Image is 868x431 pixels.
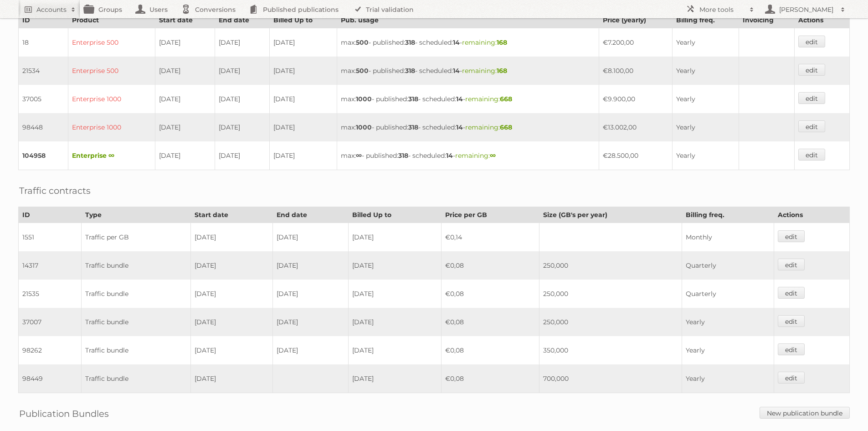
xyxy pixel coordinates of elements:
[19,141,68,170] td: 104958
[673,57,739,85] td: Yearly
[356,67,369,75] strong: 500
[215,113,270,141] td: [DATE]
[349,308,442,336] td: [DATE]
[155,141,215,170] td: [DATE]
[599,85,673,113] td: €9.900,00
[190,364,272,393] td: [DATE]
[441,308,539,336] td: €0,08
[778,230,805,242] a: edit
[682,364,774,393] td: Yearly
[682,336,774,364] td: Yearly
[19,12,68,28] th: ID
[441,251,539,280] td: €0,08
[82,336,190,364] td: Traffic bundle
[337,28,599,57] td: max: - published: - scheduled: -
[774,207,849,223] th: Actions
[19,336,82,364] td: 98262
[777,5,836,14] h2: [PERSON_NAME]
[798,36,825,47] a: edit
[453,67,460,75] strong: 14
[599,12,673,28] th: Price (yearly)
[682,308,774,336] td: Yearly
[82,223,190,252] td: Traffic per GB
[778,259,805,270] a: edit
[599,57,673,85] td: €8.100,00
[19,364,82,393] td: 98449
[539,364,682,393] td: 700,000
[456,123,463,131] strong: 14
[19,308,82,336] td: 37007
[699,5,745,14] h2: More tools
[337,141,599,170] td: max: - published: - scheduled: -
[19,28,68,57] td: 18
[673,28,739,57] td: Yearly
[272,336,348,364] td: [DATE]
[270,85,337,113] td: [DATE]
[673,113,739,141] td: Yearly
[599,28,673,57] td: €7.200,00
[82,251,190,280] td: Traffic bundle
[500,95,512,103] strong: 668
[462,38,507,47] span: remaining:
[441,364,539,393] td: €0,08
[441,223,539,252] td: €0,14
[155,28,215,57] td: [DATE]
[19,85,68,113] td: 37005
[190,280,272,308] td: [DATE]
[500,123,512,131] strong: 668
[19,280,82,308] td: 21535
[539,336,682,364] td: 350,000
[490,151,496,160] strong: ∞
[456,95,463,103] strong: 14
[270,28,337,57] td: [DATE]
[272,280,348,308] td: [DATE]
[349,364,442,393] td: [DATE]
[337,113,599,141] td: max: - published: - scheduled: -
[798,149,825,161] a: edit
[356,38,369,47] strong: 500
[497,38,507,47] strong: 168
[82,308,190,336] td: Traffic bundle
[453,38,460,47] strong: 14
[190,336,272,364] td: [DATE]
[270,57,337,85] td: [DATE]
[405,38,415,47] strong: 318
[539,308,682,336] td: 250,000
[462,67,507,75] span: remaining:
[19,223,82,252] td: 1551
[36,5,67,14] h2: Accounts
[673,141,739,170] td: Yearly
[795,12,850,28] th: Actions
[599,141,673,170] td: €28.500,00
[349,280,442,308] td: [DATE]
[68,12,155,28] th: Product
[190,223,272,252] td: [DATE]
[441,280,539,308] td: €0,08
[673,12,739,28] th: Billing freq.
[465,95,512,103] span: remaining:
[215,141,270,170] td: [DATE]
[272,251,348,280] td: [DATE]
[682,251,774,280] td: Quarterly
[682,223,774,252] td: Monthly
[270,12,337,28] th: Billed Up to
[673,85,739,113] td: Yearly
[337,57,599,85] td: max: - published: - scheduled: -
[155,113,215,141] td: [DATE]
[778,287,805,299] a: edit
[465,123,512,131] span: remaining:
[190,251,272,280] td: [DATE]
[798,64,825,76] a: edit
[272,223,348,252] td: [DATE]
[408,123,418,131] strong: 318
[19,407,109,421] h2: Publication Bundles
[539,280,682,308] td: 250,000
[68,85,155,113] td: Enterprise 1000
[682,280,774,308] td: Quarterly
[272,308,348,336] td: [DATE]
[155,85,215,113] td: [DATE]
[349,207,442,223] th: Billed Up to
[215,57,270,85] td: [DATE]
[539,251,682,280] td: 250,000
[155,57,215,85] td: [DATE]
